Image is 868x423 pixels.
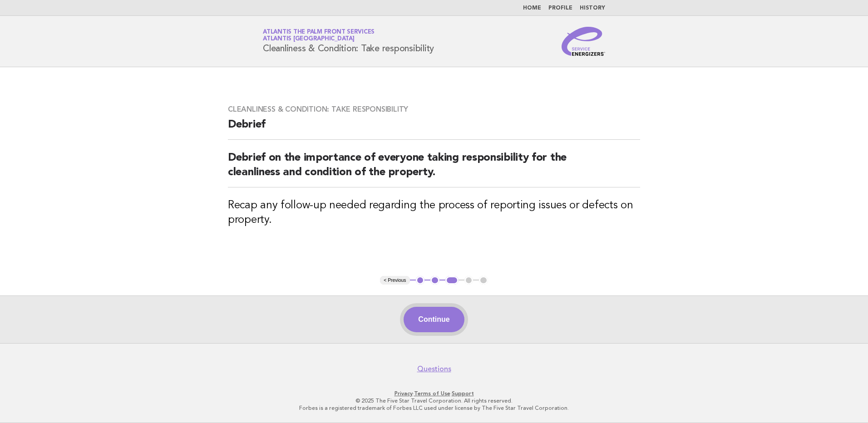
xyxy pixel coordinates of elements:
button: < Previous [380,276,409,285]
button: Continue [404,307,464,332]
p: © 2025 The Five Star Travel Corporation. All rights reserved. [156,397,712,404]
button: 1 [416,276,425,285]
h3: Recap any follow-up needed regarding the process of reporting issues or defects on property. [228,198,640,227]
a: Questions [417,364,451,374]
button: 2 [430,276,439,285]
h3: Cleanliness & Condition: Take responsibility [228,105,640,114]
a: Support [452,390,474,397]
h2: Debrief on the importance of everyone taking responsibility for the cleanliness and condition of ... [228,151,640,187]
a: History [580,5,605,11]
a: Privacy [395,390,413,397]
p: · · [156,390,712,397]
h1: Cleanliness & Condition: Take responsibility [263,30,434,53]
p: Forbes is a registered trademark of Forbes LLC used under license by The Five Star Travel Corpora... [156,404,712,412]
button: 3 [445,276,459,285]
h2: Debrief [228,118,640,140]
a: Home [523,5,541,11]
img: Service Energizers [562,27,605,56]
a: Profile [548,5,572,11]
a: Terms of Use [414,390,450,397]
span: Atlantis [GEOGRAPHIC_DATA] [263,36,355,42]
a: Atlantis The Palm Front ServicesAtlantis [GEOGRAPHIC_DATA] [263,29,375,42]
